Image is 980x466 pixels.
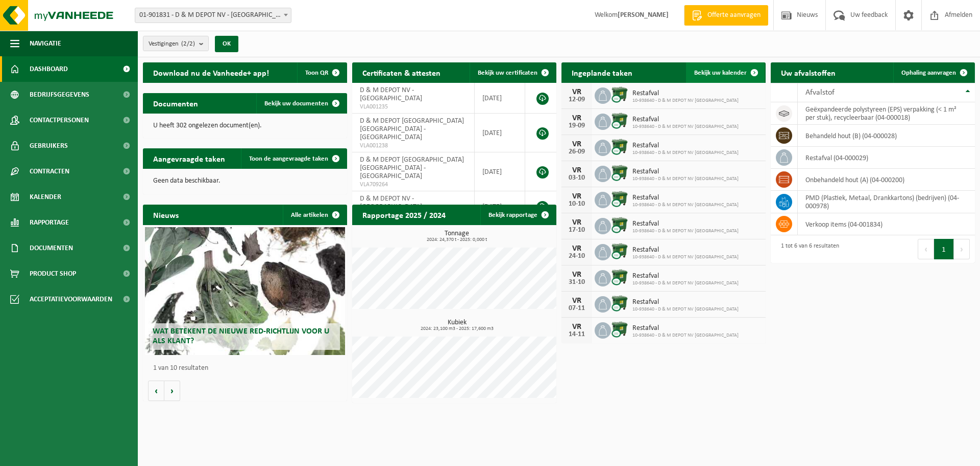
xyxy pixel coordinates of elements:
[357,230,556,242] h3: Tonnage
[360,181,467,189] span: VLA709264
[798,102,975,125] td: geëxpandeerde polystyreen (EPS) verpakking (< 1 m² per stuk), recycleerbaar (04-000018)
[153,177,337,185] p: Geen data beschikbaar.
[632,202,739,208] span: 10-938640 - D & M DEPOT NV [GEOGRAPHIC_DATA]
[567,297,587,305] div: VR
[611,86,628,103] img: WB-1100-CU
[611,112,628,129] img: WB-1100-CU
[30,159,69,184] span: Contracten
[632,254,739,260] span: 10-938640 - D & M DEPOT NV [GEOGRAPHIC_DATA]
[241,148,346,169] a: Toon de aangevraagde taken
[357,319,556,331] h3: Kubiek
[798,191,975,213] td: PMD (Plastiek, Metaal, Drankkartons) (bedrijven) (04-000978)
[360,142,467,150] span: VLA001238
[30,210,69,235] span: Rapportage
[632,194,739,202] span: Restafval
[632,150,739,156] span: 10-938640 - D & M DEPOT NV [GEOGRAPHIC_DATA]
[632,324,739,332] span: Restafval
[632,298,739,306] span: Restafval
[567,122,587,129] div: 19-09
[30,184,61,210] span: Kalender
[357,326,556,331] span: 2024: 23,100 m3 - 2025: 17,600 m3
[352,205,456,225] h2: Rapportage 2025 / 2024
[611,164,628,182] img: WB-1100-CU
[283,205,346,225] a: Alle artikelen
[470,62,555,83] a: Bekijk uw certificaten
[143,36,209,51] button: Vestigingen(2/2)
[632,168,739,176] span: Restafval
[567,96,587,103] div: 12-09
[954,239,970,259] button: Next
[918,239,934,259] button: Previous
[632,124,739,130] span: 10-938640 - D & M DEPOT NV [GEOGRAPHIC_DATA]
[705,10,763,20] span: Offerte aanvragen
[632,142,739,150] span: Restafval
[567,331,587,338] div: 14-11
[611,321,628,338] img: WB-1100-CU
[30,31,61,56] span: Navigatie
[30,235,73,261] span: Documenten
[153,327,329,345] span: Wat betekent de nieuwe RED-richtlijn voor u als klant?
[567,192,587,201] div: VR
[567,253,587,260] div: 24-10
[686,62,765,83] a: Bekijk uw kalender
[181,40,195,47] count: (2/2)
[297,62,346,83] button: Toon QR
[30,286,112,312] span: Acceptatievoorwaarden
[567,148,587,156] div: 26-09
[567,227,587,234] div: 17-10
[567,305,587,312] div: 07-11
[475,191,525,222] td: [DATE]
[567,201,587,208] div: 10-10
[632,98,739,104] span: 10-938640 - D & M DEPOT NV [GEOGRAPHIC_DATA]
[135,8,291,23] span: 01-901831 - D & M DEPOT NV - AARTSELAAR
[901,70,956,76] span: Ophaling aanvragen
[798,125,975,147] td: behandeld hout (B) (04-000028)
[475,114,525,152] td: [DATE]
[145,227,345,355] a: Wat betekent de nieuwe RED-richtlijn voor u als klant?
[215,36,238,52] button: OK
[264,100,328,107] span: Bekijk uw documenten
[632,90,739,98] span: Restafval
[632,272,739,280] span: Restafval
[475,83,525,114] td: [DATE]
[567,114,587,122] div: VR
[611,216,628,234] img: WB-1100-CU
[143,205,189,225] h2: Nieuws
[360,103,467,111] span: VLA001235
[632,228,739,234] span: 10-938640 - D & M DEPOT NV [GEOGRAPHIC_DATA]
[567,218,587,227] div: VR
[805,88,835,97] span: Afvalstof
[567,279,587,286] div: 31-10
[478,70,537,76] span: Bekijk uw certificaten
[567,174,587,182] div: 03-10
[798,213,975,235] td: verkoop items (04-001834)
[153,365,342,372] p: 1 van 10 resultaten
[135,8,291,23] span: 01-901831 - D & M DEPOT NV - AARTSELAAR
[611,269,628,286] img: WB-1100-CU
[357,237,556,242] span: 2024: 24,370 t - 2025: 0,000 t
[143,93,208,113] h2: Documenten
[694,70,747,76] span: Bekijk uw kalender
[143,148,235,168] h2: Aangevraagde taken
[632,306,739,313] span: 10-938640 - D & M DEPOT NV [GEOGRAPHIC_DATA]
[360,117,464,141] span: D & M DEPOT [GEOGRAPHIC_DATA] [GEOGRAPHIC_DATA] - [GEOGRAPHIC_DATA]
[30,133,68,159] span: Gebruikers
[632,246,739,254] span: Restafval
[480,205,555,225] a: Bekijk rapportage
[149,36,195,52] span: Vestigingen
[776,238,839,260] div: 1 tot 6 van 6 resultaten
[567,140,587,148] div: VR
[611,242,628,260] img: WB-1100-CU
[798,147,975,169] td: restafval (04-000029)
[893,62,974,83] a: Ophaling aanvragen
[567,323,587,331] div: VR
[164,381,180,401] button: Volgende
[148,381,164,401] button: Vorige
[611,190,628,208] img: WB-1100-CU
[934,239,954,259] button: 1
[360,156,464,180] span: D & M DEPOT [GEOGRAPHIC_DATA] [GEOGRAPHIC_DATA] - [GEOGRAPHIC_DATA]
[567,245,587,253] div: VR
[632,176,739,182] span: 10-938640 - D & M DEPOT NV [GEOGRAPHIC_DATA]
[360,86,422,102] span: D & M DEPOT NV - [GEOGRAPHIC_DATA]
[632,116,739,124] span: Restafval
